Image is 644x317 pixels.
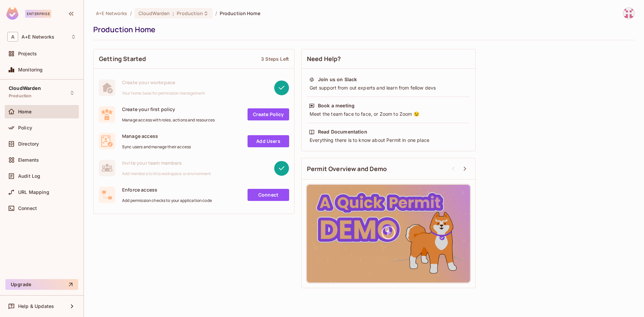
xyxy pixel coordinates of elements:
[122,117,215,123] span: Manage access with roles, actions and resources
[7,32,18,42] span: A
[18,51,37,56] span: Projects
[5,279,78,290] button: Upgrade
[122,133,191,139] span: Manage access
[18,190,49,195] span: URL Mapping
[9,93,32,99] span: Production
[122,91,205,96] span: Your home base for permission management
[25,10,51,18] div: Enterprise
[18,141,39,147] span: Directory
[122,144,191,150] span: Sync users and manage their access
[122,198,212,203] span: Add permission checks to your application code
[318,102,355,109] div: Book a meeting
[6,7,18,20] img: SReyMgAAAABJRU5ErkJggg==
[96,10,127,16] span: the active workspace
[177,10,203,16] span: Production
[122,79,205,86] span: Create your workspace
[261,56,289,62] div: 3 Steps Left
[248,135,289,147] a: Add Users
[122,106,215,112] span: Create your first policy
[130,10,132,16] li: /
[309,85,468,91] div: Get support from out experts and learn from fellow devs
[122,171,211,176] span: Add members to this workspace or environment
[172,11,174,16] span: :
[122,187,212,193] span: Enforce access
[318,128,367,135] div: Read Documentation
[307,55,341,63] span: Need Help?
[122,160,211,166] span: Invite your team members
[99,55,146,63] span: Getting Started
[139,10,170,16] span: CloudWarden
[93,24,631,35] div: Production Home
[21,34,54,40] span: Workspace: A+E Networks
[220,10,260,16] span: Production Home
[18,206,37,211] span: Connect
[318,76,357,83] div: Join us on Slack
[18,157,39,163] span: Elements
[215,10,217,16] li: /
[18,173,40,179] span: Audit Log
[18,109,32,114] span: Home
[9,86,41,91] span: CloudWarden
[309,111,468,117] div: Meet the team face to face, or Zoom to Zoom 😉
[309,137,468,144] div: Everything there is to know about Permit in one place
[623,8,634,19] img: Dhivya Vijayaragavan
[248,189,289,201] a: Connect
[18,304,54,309] span: Help & Updates
[18,67,43,72] span: Monitoring
[18,125,32,130] span: Policy
[248,108,289,120] a: Create Policy
[307,165,387,173] span: Permit Overview and Demo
